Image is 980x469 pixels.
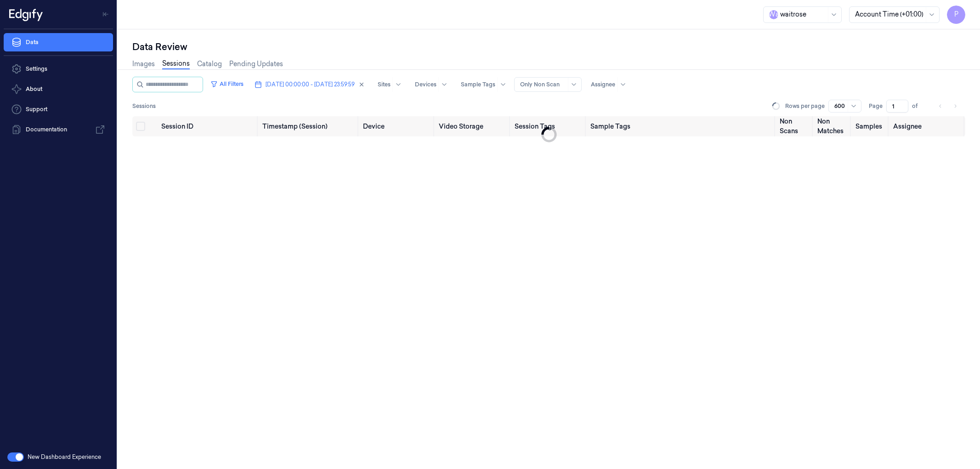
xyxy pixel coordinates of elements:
[98,7,113,22] button: Toggle Navigation
[132,40,965,53] div: Data Review
[229,59,283,69] a: Pending Updates
[132,59,155,69] a: Images
[4,100,113,119] a: Support
[814,116,851,136] th: Non Matches
[4,60,113,78] a: Settings
[769,10,778,19] span: W a
[251,77,368,92] button: [DATE] 00:00:00 - [DATE] 23:59:59
[511,116,587,136] th: Session Tags
[158,116,259,136] th: Session ID
[587,116,776,136] th: Sample Tags
[136,122,145,131] button: Select all
[934,100,962,113] nav: pagination
[435,116,511,136] th: Video Storage
[259,116,360,136] th: Timestamp (Session)
[776,116,814,136] th: Non Scans
[912,102,927,110] span: of
[162,59,190,69] a: Sessions
[132,102,156,110] span: Sessions
[197,59,222,69] a: Catalog
[852,116,889,136] th: Samples
[207,77,247,91] button: All Filters
[947,6,965,24] button: P
[266,80,355,89] span: [DATE] 00:00:00 - [DATE] 23:59:59
[359,116,435,136] th: Device
[4,33,113,51] a: Data
[889,116,965,136] th: Assignee
[4,80,113,98] button: About
[4,120,113,139] a: Documentation
[869,102,883,110] span: Page
[785,102,825,110] p: Rows per page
